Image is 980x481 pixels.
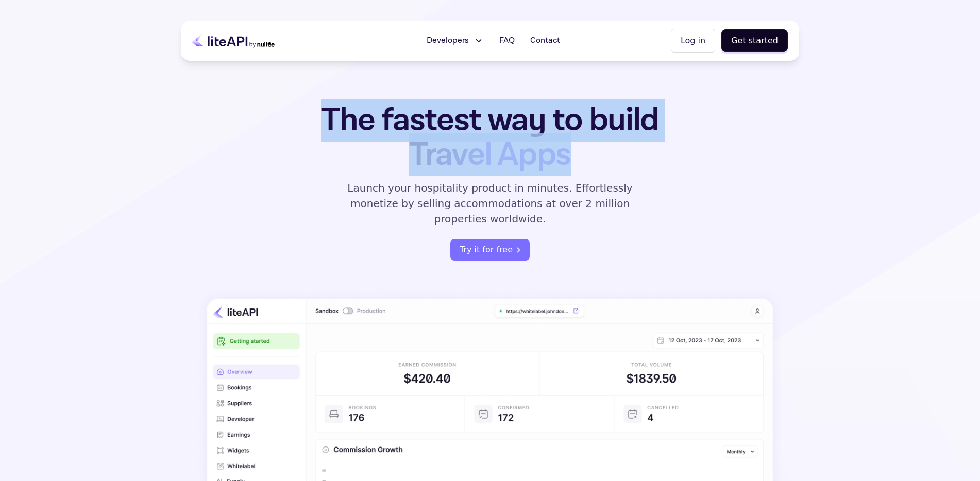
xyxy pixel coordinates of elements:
[721,29,788,52] button: Get started
[289,103,691,172] h1: The fastest way to build
[671,29,715,53] button: Log in
[450,239,530,261] a: register
[420,30,490,51] button: Developers
[427,35,469,47] span: Developers
[335,180,645,227] p: Launch your hospitality product in minutes. Effortlessly monetize by selling accommodations at ov...
[493,30,521,51] a: FAQ
[499,35,515,47] span: FAQ
[409,133,570,176] span: Travel Apps
[530,35,560,47] span: Contact
[524,30,566,51] a: Contact
[450,239,530,261] button: Try it for free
